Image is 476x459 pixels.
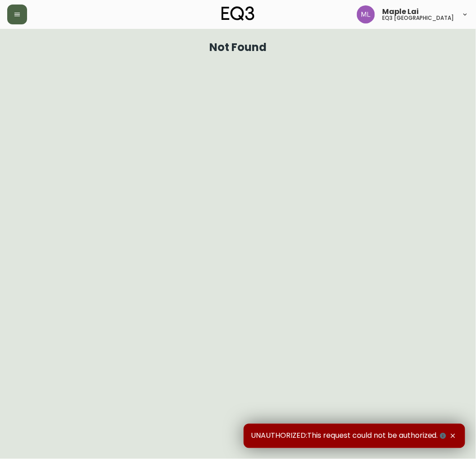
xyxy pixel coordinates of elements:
img: logo [222,6,255,21]
img: 61e28cffcf8cc9f4e300d877dd684943 [357,5,375,23]
span: UNAUTHORIZED:This request could not be authorized. [251,431,448,441]
h1: Not Found [209,43,267,51]
span: Maple Lai [382,8,419,15]
h5: eq3 [GEOGRAPHIC_DATA] [382,15,454,21]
